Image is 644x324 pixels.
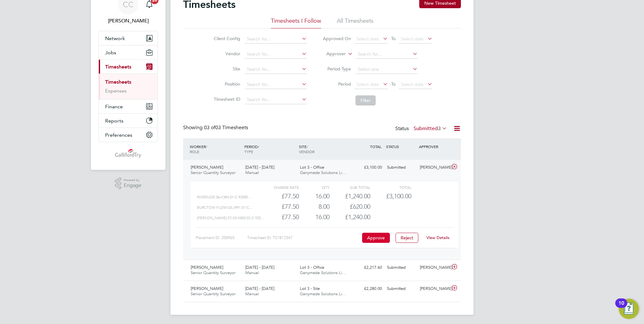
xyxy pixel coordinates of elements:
button: Open Resource Center, 10 new notifications [619,299,639,319]
input: Search for... [245,95,307,104]
div: Charge rate [258,183,299,191]
a: Powered byEngage [115,177,142,189]
span: Select date [356,36,379,42]
div: 8.00 [299,201,330,212]
label: Approved On [323,36,351,41]
span: Manual [245,270,259,275]
button: Finance [99,99,158,113]
input: Search for... [245,65,307,74]
div: Timesheet ID: TS1812547 [247,233,361,243]
div: Sub Total [330,183,370,191]
div: Submitted [385,162,417,173]
div: 10 [618,303,624,311]
span: ROLE [190,149,199,154]
span: [PERSON_NAME] [191,265,223,270]
span: £3,100.00 [386,192,411,200]
a: View Details [426,235,450,240]
div: Submitted [385,262,417,273]
div: £2,217.60 [352,262,385,273]
span: / [258,144,259,149]
span: Manual [245,291,259,297]
div: 16.00 [299,191,330,201]
span: / [206,144,207,149]
span: Lot 3 - Office [300,165,324,170]
label: Vendor [212,51,240,57]
label: Period Type [323,66,351,72]
label: Position [212,81,240,87]
div: Status [395,124,448,133]
div: £2,280.00 [352,284,385,294]
div: £3,100.00 [352,162,385,173]
a: Timesheets [105,79,131,85]
span: Network [105,35,125,41]
div: SITE [297,141,352,157]
span: TYPE [244,149,253,154]
div: Placement ID: 200965 [196,233,247,243]
span: 03 Timesheets [204,124,248,131]
span: To [389,80,397,88]
span: Reports [105,118,123,124]
span: TOTAL [370,144,381,149]
span: Ganymede Solutions Li… [300,270,346,275]
span: Ganymede Solutions Li… [300,170,346,175]
button: Approve [362,233,390,243]
li: All Timesheets [337,17,373,28]
button: Filter [355,95,376,105]
span: [DATE] - [DATE] [245,265,274,270]
label: Timesheet ID [212,96,240,102]
span: Lot 3 - Site [300,286,320,291]
span: Select date [401,81,424,87]
img: gallifordtry-logo-retina.png [115,148,141,159]
div: QTY [299,183,330,191]
div: Timesheets [99,74,158,99]
span: Select date [401,36,424,42]
label: Submitted [414,125,447,132]
span: VENDOR [299,149,314,154]
button: Network [99,31,158,45]
span: Select date [356,81,379,87]
span: Senior Quantity Surveyor [191,270,236,275]
div: £1,240.00 [330,191,370,201]
input: Search for... [245,80,307,89]
span: [PERSON_NAME] [191,165,223,170]
button: Timesheets [99,60,158,74]
div: £77.50 [258,212,299,222]
span: Powered by [124,177,141,183]
a: Go to home page [98,148,158,159]
span: Ganymede Solutions Li… [300,291,346,297]
div: £77.50 [258,191,299,201]
span: Finance [105,104,123,110]
span: 03 of [204,124,215,131]
span: Timesheets [105,64,131,70]
span: Senior Quantity Surveyor [191,170,236,175]
div: [PERSON_NAME] [417,262,450,273]
div: £77.50 [258,201,299,212]
label: Period [323,81,351,87]
span: / [307,144,308,149]
a: Expenses [105,88,127,94]
div: £1,240.00 [330,212,370,222]
span: [DATE] - [DATE] [245,286,274,291]
div: [PERSON_NAME] [417,162,450,173]
button: Preferences [99,128,158,142]
button: Jobs [99,45,158,59]
button: Reject [396,233,418,243]
div: PERIOD [243,141,297,157]
input: Search for... [245,35,307,44]
span: Burstow Flow 03-J991.01-C… [197,205,253,210]
span: CC [123,0,134,9]
span: Senior Quantity Surveyor [191,291,236,297]
div: Showing [183,124,249,131]
div: £620.00 [330,201,370,212]
span: 3 [438,125,441,132]
span: Engage [124,183,141,188]
span: [PERSON_NAME] [191,286,223,291]
div: Submitted [385,284,417,294]
input: Search for... [245,50,307,59]
span: Chris Carty [98,17,158,25]
span: Preferences [105,132,132,138]
span: Lot 3 - Office [300,265,324,270]
li: Timesheets I Follow [271,17,321,28]
span: [PERSON_NAME] P2 03-K083.02-C 920… [197,216,265,220]
div: 16.00 [299,212,330,222]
